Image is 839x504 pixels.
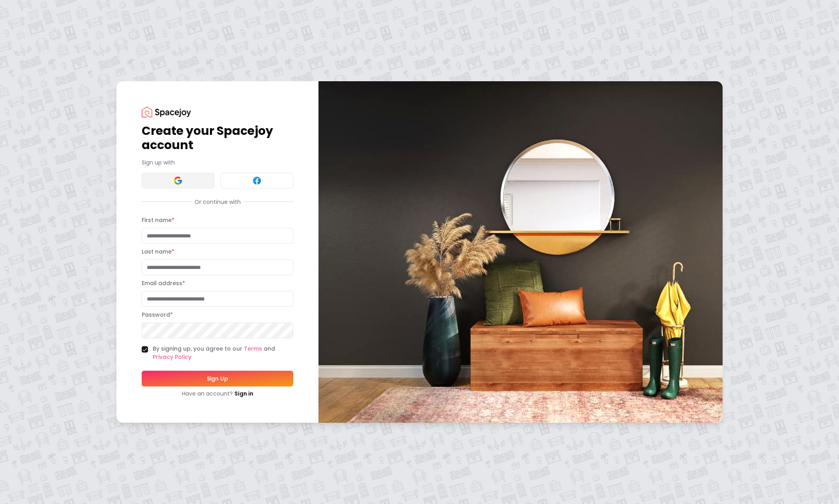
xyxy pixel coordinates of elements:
[244,345,262,353] a: Terms
[142,248,174,256] label: Last name
[153,345,293,361] label: By signing up, you agree to our and
[142,106,191,117] img: Spacejoy Logo
[234,390,253,398] a: Sign in
[173,176,183,185] img: Google signin
[252,176,262,185] img: Facebook signin
[142,159,293,166] p: Sign up with
[142,124,293,152] h1: Create your Spacejoy account
[142,390,293,398] div: Have an account?
[142,279,185,287] label: Email address
[142,311,173,319] label: Password
[318,81,723,422] img: banner
[191,198,244,206] span: Or continue with
[142,371,293,386] button: Sign Up
[142,216,174,224] label: First name
[153,353,191,361] a: Privacy Policy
